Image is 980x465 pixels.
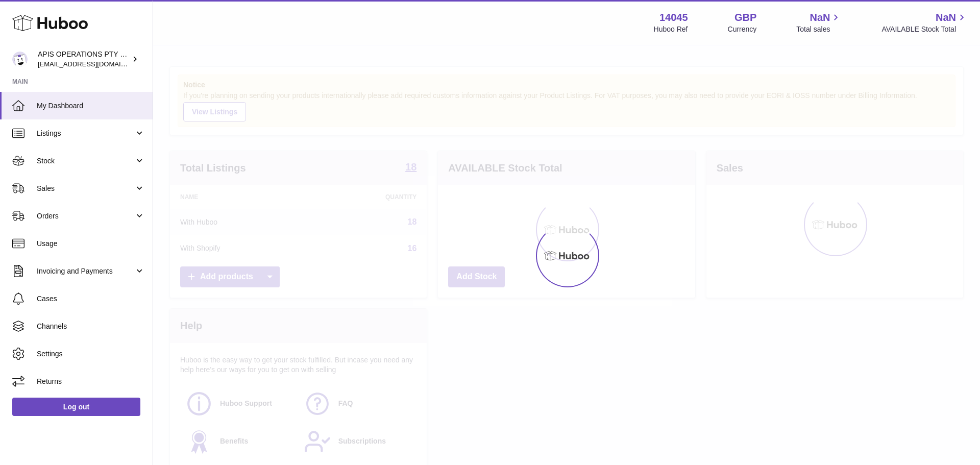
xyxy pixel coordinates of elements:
[12,52,28,67] img: internalAdmin-14045@internal.huboo.com
[37,129,134,138] span: Listings
[38,50,130,69] div: APIS OPERATIONS PTY LTD, T/A HONEY FOR LIFE
[810,11,830,25] span: NaN
[881,11,968,34] a: NaN AVAILABLE Stock Total
[37,322,145,331] span: Channels
[12,398,140,416] a: Log out
[881,25,968,34] span: AVAILABLE Stock Total
[37,211,134,221] span: Orders
[37,156,134,166] span: Stock
[37,184,134,193] span: Sales
[38,60,150,68] span: [EMAIL_ADDRESS][DOMAIN_NAME]
[796,11,842,34] a: NaN Total sales
[37,101,145,111] span: My Dashboard
[37,377,145,386] span: Returns
[796,25,842,34] span: Total sales
[936,11,956,25] span: NaN
[37,266,134,276] span: Invoicing and Payments
[37,294,145,304] span: Cases
[37,349,145,359] span: Settings
[728,25,757,34] div: Currency
[654,25,688,34] div: Huboo Ref
[659,11,688,25] strong: 14045
[734,11,756,25] strong: GBP
[37,239,145,249] span: Usage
